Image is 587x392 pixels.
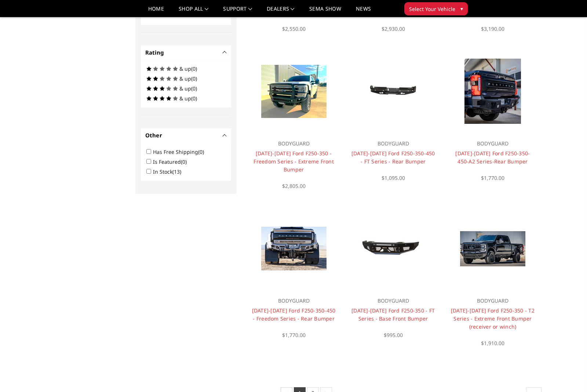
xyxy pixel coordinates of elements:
[153,168,186,175] label: In Stock
[450,296,535,305] p: BODYGUARD
[251,296,336,305] p: BODYGUARD
[179,75,191,82] span: & up
[145,131,227,140] h4: Other
[382,174,405,181] span: $1,095.00
[460,5,463,12] span: ▾
[172,168,181,175] span: (13)
[191,85,197,92] span: (0)
[382,25,405,32] span: $2,930.00
[282,182,306,189] span: $2,805.00
[409,5,455,13] span: Select Your Vehicle
[351,296,435,305] p: BODYGUARD
[384,332,403,339] span: $995.00
[282,332,306,339] span: $1,770.00
[223,133,227,137] button: -
[223,51,227,54] button: -
[145,48,227,57] h4: Rating
[267,6,295,17] a: Dealers
[351,307,435,322] a: [DATE]-[DATE] Ford F250-350 - FT Series - Base Front Bumper
[450,139,535,148] p: BODYGUARD
[481,340,504,347] span: $1,910.00
[179,6,208,17] a: shop all
[179,95,191,102] span: & up
[254,150,334,173] a: [DATE]-[DATE] Ford F250-350 - Freedom Series - Extreme Front Bumper
[481,174,504,181] span: $1,770.00
[179,85,191,92] span: & up
[191,95,197,102] span: (0)
[251,139,336,148] p: BODYGUARD
[481,25,504,32] span: $3,190.00
[181,158,187,165] span: (0)
[153,158,191,165] label: Is Featured
[179,65,191,72] span: & up
[351,139,435,148] p: BODYGUARD
[309,6,341,17] a: SEMA Show
[404,2,468,15] button: Select Your Vehicle
[198,148,204,155] span: (0)
[356,6,371,17] a: News
[148,6,164,17] a: Home
[252,307,336,322] a: [DATE]-[DATE] Ford F250-350-450 - Freedom Series - Rear Bumper
[191,65,197,72] span: (0)
[351,150,435,165] a: [DATE]-[DATE] Ford F250-350-450 - FT Series - Rear Bumper
[455,150,530,165] a: [DATE]-[DATE] Ford F250-350-450-A2 Series-Rear Bumper
[153,148,208,155] label: Has Free Shipping
[223,6,252,17] a: Support
[191,75,197,82] span: (0)
[282,25,306,32] span: $2,550.00
[451,307,535,330] a: [DATE]-[DATE] Ford F250-350 - T2 Series - Extreme Front Bumper (receiver or winch)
